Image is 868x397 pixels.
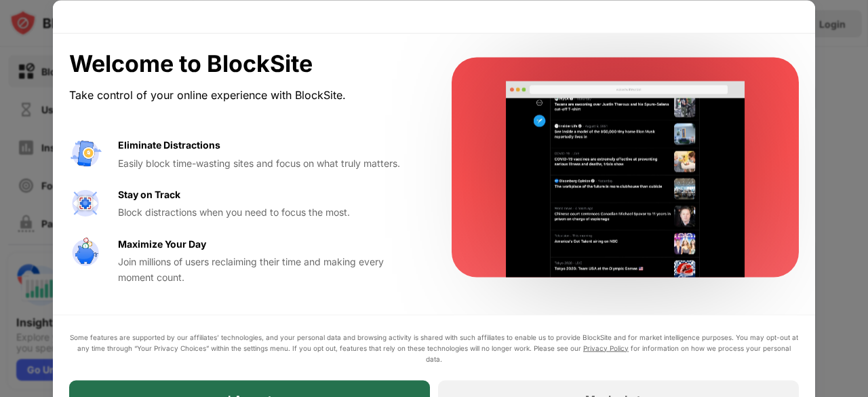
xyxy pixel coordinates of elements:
div: Take control of your online experience with BlockSite. [69,86,419,105]
div: Some features are supported by our affiliates’ technologies, and your personal data and browsing ... [69,331,799,364]
div: Welcome to BlockSite [69,50,419,77]
a: Privacy Policy [583,343,629,352]
img: value-safe-time.svg [69,236,102,269]
img: value-focus.svg [69,187,102,219]
div: Join millions of users reclaiming their time and making every moment count. [118,254,419,285]
div: Maximize Your Day [118,236,206,251]
div: Block distractions when you need to focus the most. [118,205,419,220]
div: Easily block time-wasting sites and focus on what truly matters. [118,155,419,170]
div: Stay on Track [118,187,180,202]
img: value-avoid-distractions.svg [69,138,102,170]
div: Eliminate Distractions [118,138,220,153]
